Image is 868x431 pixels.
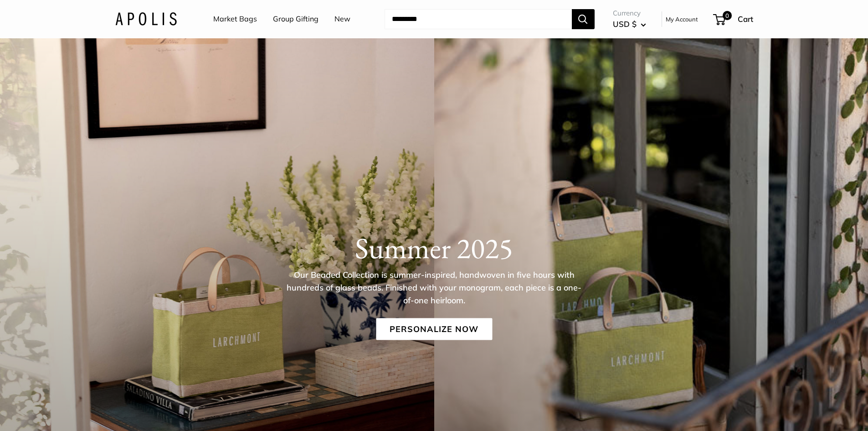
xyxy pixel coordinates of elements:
[714,12,753,26] a: 0 Cart
[385,9,572,29] input: Search...
[115,230,753,265] h1: Summer 2025
[613,17,646,31] button: USD $
[666,14,698,25] a: My Account
[273,12,318,26] a: Group Gifting
[376,318,492,340] a: Personalize Now
[213,12,257,26] a: Market Bags
[286,268,582,306] p: Our Beaded Collection is summer-inspired, handwoven in five hours with hundreds of glass beads. F...
[613,19,637,29] span: USD $
[334,12,350,26] a: New
[572,9,595,29] button: Search
[613,7,646,20] span: Currency
[738,14,753,24] span: Cart
[115,12,177,26] img: Apolis
[722,11,731,20] span: 0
